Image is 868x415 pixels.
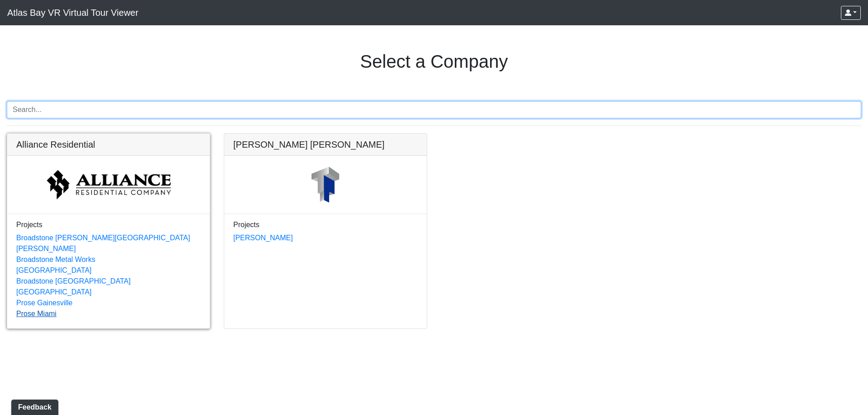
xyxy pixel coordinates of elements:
[16,266,92,274] a: [GEOGRAPHIC_DATA]
[16,256,95,263] a: Broadstone Metal Works
[7,101,861,118] input: Search
[16,310,57,317] a: Prose Miami
[16,277,131,285] a: Broadstone [GEOGRAPHIC_DATA]
[7,397,60,415] iframe: Ybug feedback widget
[360,51,508,72] h1: Select a Company
[16,234,190,252] a: Broadstone [PERSON_NAME][GEOGRAPHIC_DATA][PERSON_NAME]
[16,299,73,307] a: Prose Gainesville
[233,234,293,242] a: [PERSON_NAME]
[7,4,138,22] span: Atlas Bay VR Virtual Tour Viewer
[16,288,92,296] a: [GEOGRAPHIC_DATA]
